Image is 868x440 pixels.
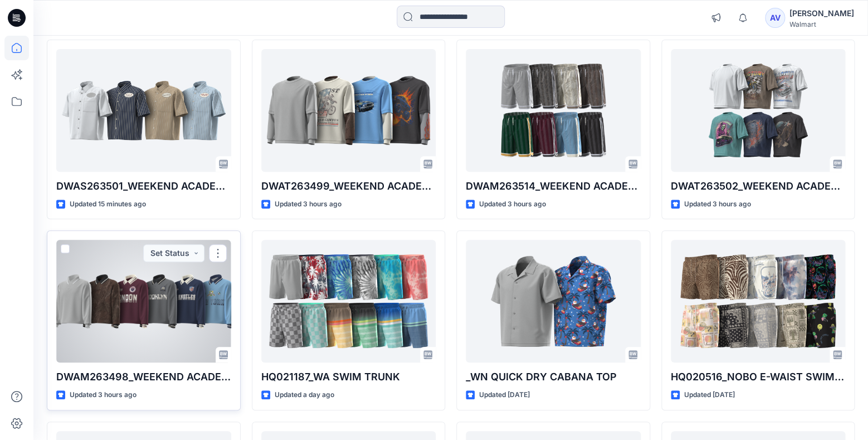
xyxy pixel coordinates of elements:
[56,49,231,172] a: DWAS263501_WEEKEND ACADEMY GAS STATION SS BUTTON UP
[275,389,334,401] p: Updated a day ago
[466,178,641,194] p: DWAM263514_WEEKEND ACADEMY SCALLOPED JACQUARD MESH SHORT
[479,199,546,210] p: Updated 3 hours ago
[261,178,436,194] p: DWAT263499_WEEKEND ACADEMY 2FER TEE
[466,49,641,172] a: DWAM263514_WEEKEND ACADEMY SCALLOPED JACQUARD MESH SHORT
[671,49,846,172] a: DWAT263502_WEEKEND ACADEMY SS BOXY GRAPHIC TEE
[789,7,854,20] div: [PERSON_NAME]
[684,199,751,210] p: Updated 3 hours ago
[671,369,846,385] p: HQ020516_NOBO E-WAIST SWIM TRUNK
[466,240,641,362] a: _WN QUICK DRY CABANA TOP
[789,20,854,28] div: Walmart
[671,178,846,194] p: DWAT263502_WEEKEND ACADEMY SS BOXY GRAPHIC TEE
[70,389,136,401] p: Updated 3 hours ago
[466,369,641,385] p: _WN QUICK DRY CABANA TOP
[261,240,436,362] a: HQ021187_WA SWIM TRUNK
[70,199,146,210] p: Updated 15 minutes ago
[56,369,231,385] p: DWAM263498_WEEKEND ACADEMY LS SOCCER JERSEY
[671,240,846,362] a: HQ020516_NOBO E-WAIST SWIM TRUNK
[765,8,785,28] div: AV
[261,49,436,172] a: DWAT263499_WEEKEND ACADEMY 2FER TEE
[684,389,735,401] p: Updated [DATE]
[275,199,342,210] p: Updated 3 hours ago
[56,240,231,362] a: DWAM263498_WEEKEND ACADEMY LS SOCCER JERSEY
[56,178,231,194] p: DWAS263501_WEEKEND ACADEMY GAS STATION SS BUTTON UP
[479,389,530,401] p: Updated [DATE]
[261,369,436,385] p: HQ021187_WA SWIM TRUNK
